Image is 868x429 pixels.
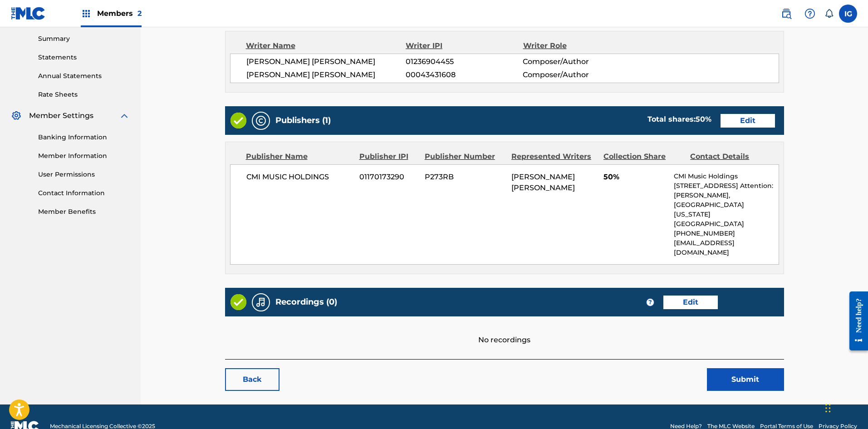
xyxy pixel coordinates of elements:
div: Contact Details [690,151,770,162]
span: [PERSON_NAME] [PERSON_NAME] [511,173,575,192]
img: MLC Logo [11,7,46,20]
p: [EMAIL_ADDRESS][DOMAIN_NAME] [674,238,778,257]
a: Rate Sheets [38,90,130,99]
img: Valid [230,294,246,310]
a: User Permissions [38,170,130,179]
div: User Menu [839,5,857,23]
a: Summary [38,34,130,44]
a: Statements [38,53,130,62]
span: 2 [137,9,142,18]
div: Help [801,5,819,23]
img: Valid [230,113,246,128]
p: CMI Music Holdings [674,172,778,181]
span: Member Settings [29,110,93,121]
span: ? [647,299,654,306]
h5: Publishers (1) [275,115,331,126]
div: Represented Writers [511,151,597,162]
div: No recordings [225,316,784,345]
p: [GEOGRAPHIC_DATA] [674,219,778,229]
h5: Recordings (0) [275,297,337,307]
span: P273RB [425,172,505,182]
img: expand [119,110,130,121]
div: Collection Share [603,151,683,162]
a: Contact Information [38,188,130,198]
p: [STREET_ADDRESS] Attention: [PERSON_NAME], [674,181,778,200]
img: Recordings [255,297,266,308]
div: Publisher Name [246,151,353,162]
a: Banking Information [38,133,130,142]
img: Publishers [255,115,266,126]
iframe: Resource Center [843,285,868,358]
img: Member Settings [11,110,22,121]
span: [PERSON_NAME] [PERSON_NAME] [246,69,406,80]
div: Writer Name [246,40,406,51]
a: Member Benefits [38,207,130,217]
span: 01236904455 [406,56,523,67]
img: help [804,8,815,19]
span: Composer/Author [523,56,629,67]
p: [PHONE_NUMBER] [674,229,778,238]
iframe: Chat Widget [823,385,868,429]
span: Members [97,8,142,19]
span: 50 % [696,115,711,123]
div: Publisher IPI [359,151,418,162]
a: Edit [663,296,718,309]
div: Notifications [824,9,834,18]
a: Annual Statements [38,71,130,81]
span: 50% [603,172,667,182]
span: CMI MUSIC HOLDINGS [246,172,353,182]
a: Member Information [38,151,130,161]
p: [GEOGRAPHIC_DATA][US_STATE] [674,200,778,219]
div: Publisher Number [425,151,505,162]
span: 01170173290 [359,172,418,182]
a: Edit [721,114,775,128]
span: Composer/Author [523,69,629,80]
img: search [781,8,792,19]
a: Public Search [777,5,795,23]
div: Writer Role [523,40,630,51]
span: 00043431608 [406,69,523,80]
div: Total shares: [647,114,711,125]
span: [PERSON_NAME] [PERSON_NAME] [246,56,406,67]
div: Writer IPI [406,40,523,51]
img: Top Rightsholders [81,8,92,19]
a: Back [225,368,280,391]
button: Submit [707,368,784,391]
div: Drag [825,394,831,422]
